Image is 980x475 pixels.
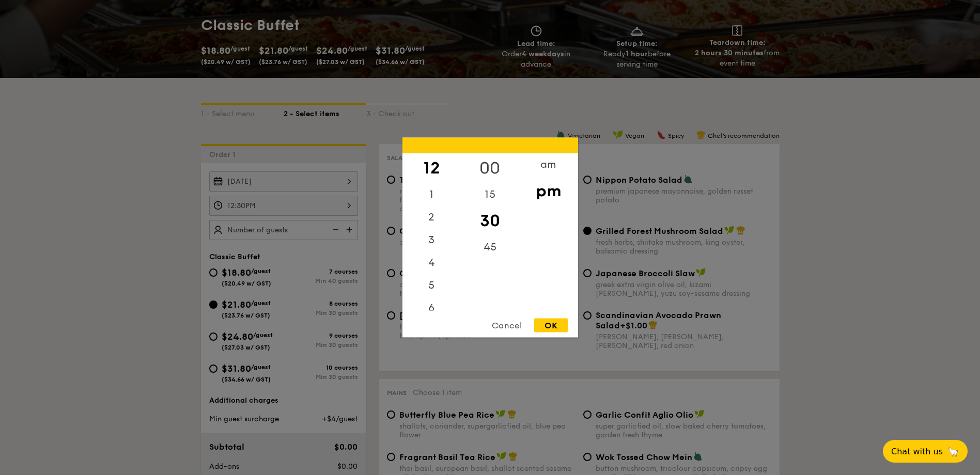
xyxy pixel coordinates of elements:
div: 2 [402,206,461,229]
span: 🦙 [947,446,959,457]
div: 6 [402,297,461,320]
div: 45 [461,236,519,259]
div: 00 [461,153,519,183]
button: Chat with us🦙 [883,440,968,463]
div: am [519,153,578,176]
span: Chat with us [891,447,943,456]
div: OK [534,319,568,332]
div: Cancel [481,319,532,332]
div: 3 [402,229,461,251]
div: 1 [402,183,461,206]
div: 12 [402,153,461,183]
div: 30 [461,206,519,236]
div: 5 [402,274,461,297]
div: 4 [402,251,461,274]
div: 15 [461,183,519,206]
div: pm [519,176,578,206]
